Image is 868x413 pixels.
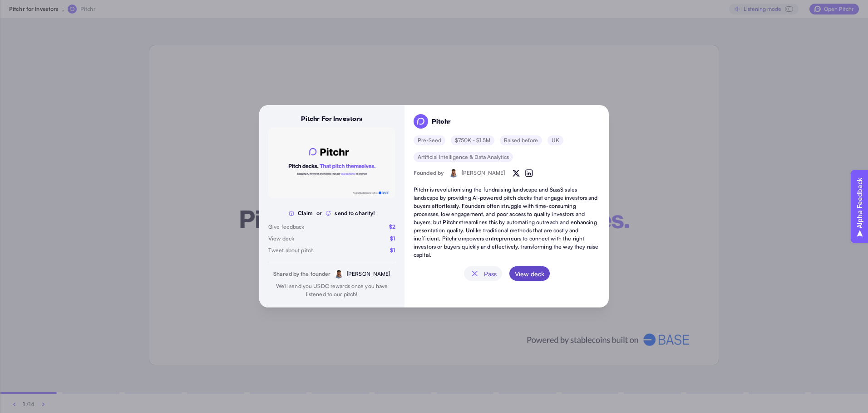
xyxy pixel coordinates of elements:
[301,114,363,124] p: Pitchr For Investors
[334,270,343,279] img: AVATAR-1750510964007.jpg
[464,266,502,281] button: Pass
[504,136,538,145] div: Raised before
[418,136,441,145] div: Pre-Seed
[268,247,314,255] p: Tweet about pitch
[268,235,294,243] p: View deck
[509,266,550,281] button: View deck
[414,169,444,177] p: Founded by
[390,235,395,243] p: $ 1
[316,210,322,218] p: or
[298,210,313,218] p: Claim
[484,266,497,281] span: Pass
[347,270,390,279] p: [PERSON_NAME]
[418,153,509,162] div: Artificial Intelligence & Data Analytics
[449,168,458,178] img: AVATAR-1750510964007.jpg
[462,169,505,177] p: [PERSON_NAME]
[335,210,375,218] p: send to charity!
[273,270,331,279] p: Shared by the founder
[390,247,395,255] p: $ 1
[552,136,559,145] div: UK
[268,283,395,299] p: We'll send you USDC rewards once you have listened to our pitch!
[389,223,395,231] p: $ 2
[455,136,490,145] div: $750K - $1.5M
[515,266,544,281] span: View deck
[414,114,428,129] img: AVATAR-1750510980567.jpg
[268,223,305,231] p: Give feedback
[432,117,451,126] p: Pitchr
[414,186,600,259] p: Pitchr is revolutionising the fundraising landscape and SassS sales landscape by providing AI-pow...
